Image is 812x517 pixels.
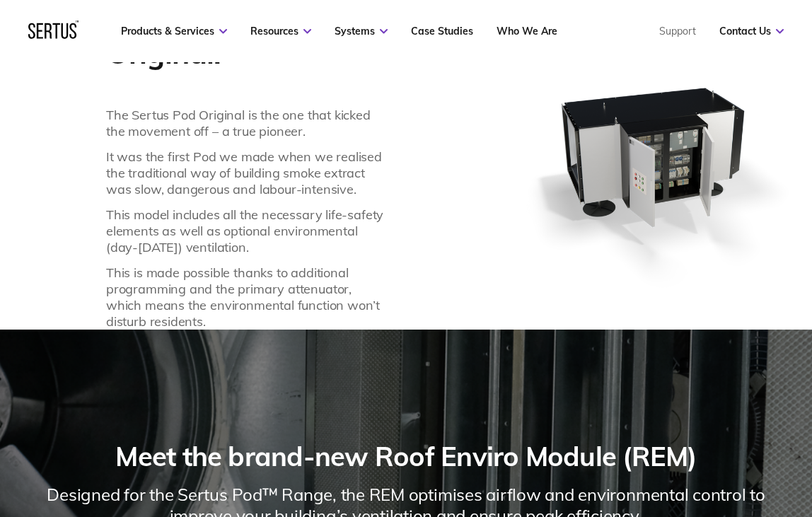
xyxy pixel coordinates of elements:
a: Resources [250,25,311,37]
p: The Sertus Pod Original is the one that kicked the movement off – a true pioneer. [106,107,388,139]
iframe: Chat Widget [741,449,812,517]
a: Case Studies [411,25,473,37]
a: Support [659,25,696,37]
p: This is made possible thanks to additional programming and the primary attenuator, which means th... [106,265,388,330]
div: Meet the brand-new Roof Enviro Module (REM) [115,440,696,474]
a: Products & Services [121,25,227,37]
a: Systems [335,25,388,37]
a: Contact Us [719,25,784,37]
p: This model includes all the necessary life-safety elements as well as optional environmental (day... [106,207,388,255]
p: It was the first Pod we made when we realised the traditional way of building smoke extract was s... [106,149,388,197]
a: Who We Are [497,25,557,37]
